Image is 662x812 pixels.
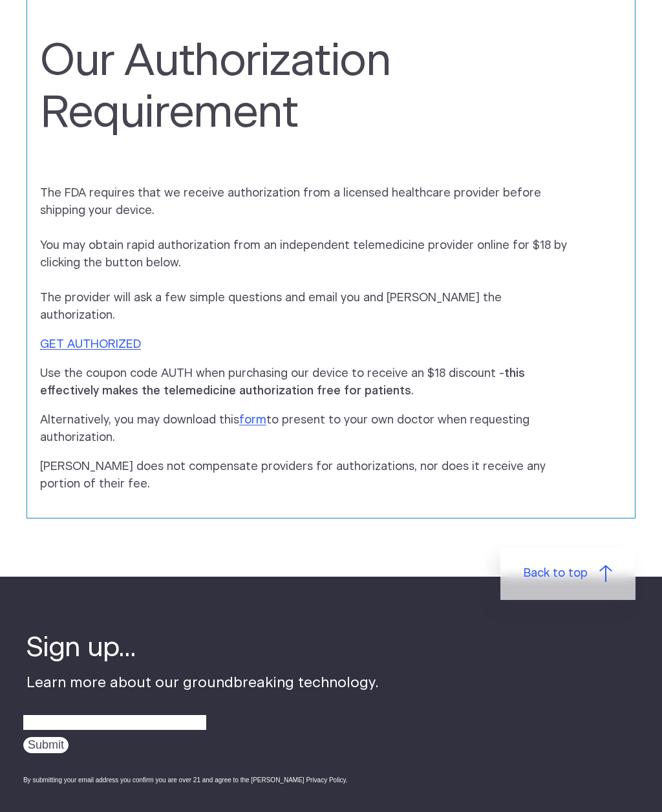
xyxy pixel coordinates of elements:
h4: Sign up... [27,630,379,667]
div: Learn more about our groundbreaking technology. [27,630,379,796]
a: Back to top [500,548,635,600]
p: [PERSON_NAME] does not compensate providers for authorizations, nor does it receive any portion o... [40,458,568,493]
p: The FDA requires that we receive authorization from a licensed healthcare provider before shippin... [40,185,568,325]
p: Alternatively, you may download this to present to your own doctor when requesting authorization. [40,412,568,447]
p: Use the coupon code AUTH when purchasing our device to receive an $18 discount - . [40,365,568,400]
div: By submitting your email address you confirm you are over 21 and agree to the [PERSON_NAME] Priva... [23,775,379,785]
input: Submit [23,737,69,753]
a: GET AUTHORIZED [40,339,141,350]
a: form [239,414,266,426]
span: Back to top [524,565,588,582]
h1: Our Authorization Requirement [27,36,516,139]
